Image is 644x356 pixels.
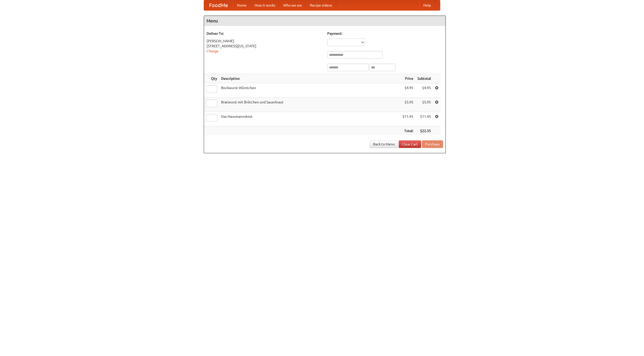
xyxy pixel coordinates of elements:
[233,0,251,10] a: Home
[370,140,398,148] a: Back to Menu
[415,112,433,126] td: $11.45
[419,0,435,10] a: Help
[207,38,322,44] div: [PERSON_NAME]
[207,49,219,53] a: Change
[327,31,443,36] h5: Payment:
[306,0,336,10] a: Recipe videos
[415,98,433,112] td: $5.95
[204,74,219,83] th: Qty
[415,74,433,83] th: Subtotal
[204,0,233,10] a: FoodMe
[219,112,400,126] td: Das Hausmannskost
[400,83,415,98] td: $4.95
[207,44,322,49] div: [STREET_ADDRESS][US_STATE]
[400,112,415,126] td: $11.45
[219,74,400,83] th: Description
[219,98,400,112] td: Bratwurst mit Brötchen und Sauerkraut
[400,74,415,83] th: Price
[279,0,306,10] a: Who we are
[204,16,446,26] h4: Menu
[422,140,443,148] button: Purchase
[219,83,400,98] td: Bockwurst Würstchen
[415,126,433,136] th: $22.35
[207,31,322,36] h5: Deliver To:
[400,98,415,112] td: $5.95
[251,0,279,10] a: How it works
[415,83,433,98] td: $4.95
[400,126,415,136] th: Total:
[399,140,421,148] a: Clear Cart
